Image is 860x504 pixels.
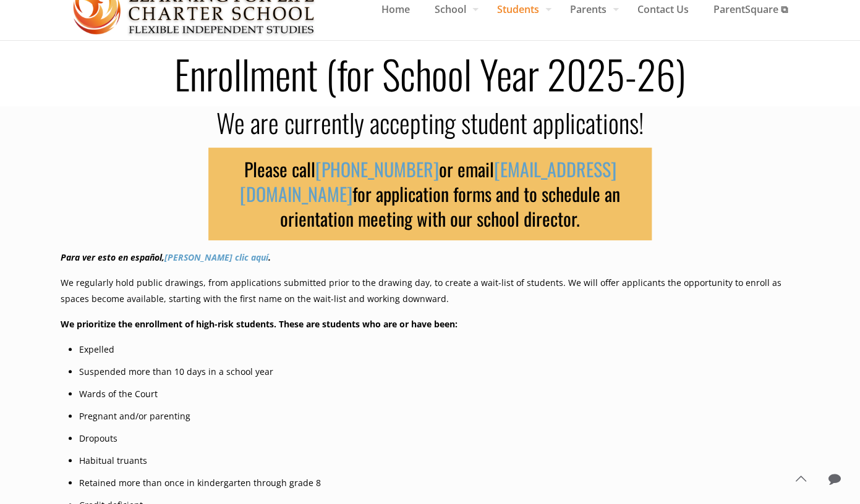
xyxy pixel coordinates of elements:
li: Suspended more than 10 days in a school year [79,364,800,380]
a: Back to top icon [788,466,814,492]
a: [PERSON_NAME] clic aquí [164,251,268,263]
h3: Please call or email for application forms and to schedule an orientation meeting with our school... [208,148,652,240]
li: Retained more than once in kindergarten through grade 8 [79,475,800,491]
p: We regularly hold public drawings, from applications submitted prior to the drawing day, to creat... [61,275,800,307]
li: Wards of the Court [79,386,800,402]
li: Expelled [79,342,800,358]
em: Para ver esto en español, . [61,251,271,263]
a: [PHONE_NUMBER] [315,155,439,183]
h2: We are currently accepting student applications! [61,106,800,138]
li: Dropouts [79,430,800,447]
li: Habitual truants [79,453,800,469]
a: [EMAIL_ADDRESS][DOMAIN_NAME] [240,155,616,208]
b: We prioritize the enrollment of high-risk students. These are students who are or have been: [61,318,458,330]
li: Pregnant and/or parenting [79,408,800,424]
h1: Enrollment (for School Year 2025-26) [53,54,807,93]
